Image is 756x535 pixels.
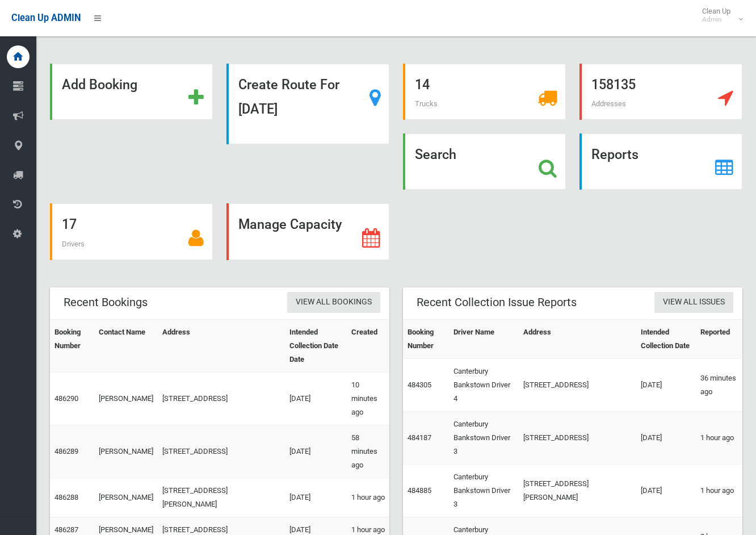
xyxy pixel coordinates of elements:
[591,77,636,93] strong: 158135
[636,319,696,358] th: Intended Collection Date
[62,77,137,93] strong: Add Booking
[403,64,566,120] a: 14 Trucks
[654,292,733,313] a: View All Issues
[636,358,696,411] td: [DATE]
[226,203,389,260] a: Manage Capacity
[579,133,742,190] a: Reports
[415,77,430,93] strong: 14
[94,425,158,478] td: [PERSON_NAME]
[62,240,85,248] span: Drivers
[408,381,431,389] a: 484305
[579,64,742,120] a: 158135 Addresses
[285,478,347,517] td: [DATE]
[415,147,456,162] strong: Search
[226,64,389,144] a: Create Route For [DATE]
[285,425,347,478] td: [DATE]
[285,372,347,425] td: [DATE]
[347,319,389,372] th: Created
[54,447,78,455] a: 486289
[449,411,519,464] td: Canterbury Bankstown Driver 3
[62,216,77,232] strong: 17
[408,486,431,495] a: 484885
[696,358,742,411] td: 36 minutes ago
[591,99,626,108] span: Addresses
[403,133,566,190] a: Search
[696,464,742,517] td: 1 hour ago
[94,319,158,372] th: Contact Name
[408,433,431,442] a: 484187
[519,411,636,464] td: [STREET_ADDRESS]
[696,319,742,358] th: Reported
[238,216,342,232] strong: Manage Capacity
[591,147,639,162] strong: Reports
[238,77,339,117] strong: Create Route For [DATE]
[158,319,285,372] th: Address
[11,12,81,23] span: Clean Up ADMIN
[519,319,636,358] th: Address
[158,425,285,478] td: [STREET_ADDRESS]
[50,203,213,260] a: 17 Drivers
[347,478,389,517] td: 1 hour ago
[636,464,696,517] td: [DATE]
[158,478,285,517] td: [STREET_ADDRESS][PERSON_NAME]
[403,291,590,314] header: Recent Collection Issue Reports
[158,372,285,425] td: [STREET_ADDRESS]
[50,291,161,314] header: Recent Bookings
[696,7,742,24] span: Clean Up
[347,425,389,478] td: 58 minutes ago
[54,394,78,403] a: 486290
[54,493,78,501] a: 486288
[449,358,519,411] td: Canterbury Bankstown Driver 4
[285,319,347,372] th: Intended Collection Date Date
[696,411,742,464] td: 1 hour ago
[519,358,636,411] td: [STREET_ADDRESS]
[94,478,158,517] td: [PERSON_NAME]
[449,319,519,358] th: Driver Name
[347,372,389,425] td: 10 minutes ago
[403,319,449,358] th: Booking Number
[449,464,519,517] td: Canterbury Bankstown Driver 3
[50,64,213,120] a: Add Booking
[415,99,438,108] span: Trucks
[287,292,380,313] a: View All Bookings
[636,411,696,464] td: [DATE]
[519,464,636,517] td: [STREET_ADDRESS][PERSON_NAME]
[54,525,78,534] a: 486287
[94,372,158,425] td: [PERSON_NAME]
[50,319,94,372] th: Booking Number
[702,15,730,24] small: Admin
